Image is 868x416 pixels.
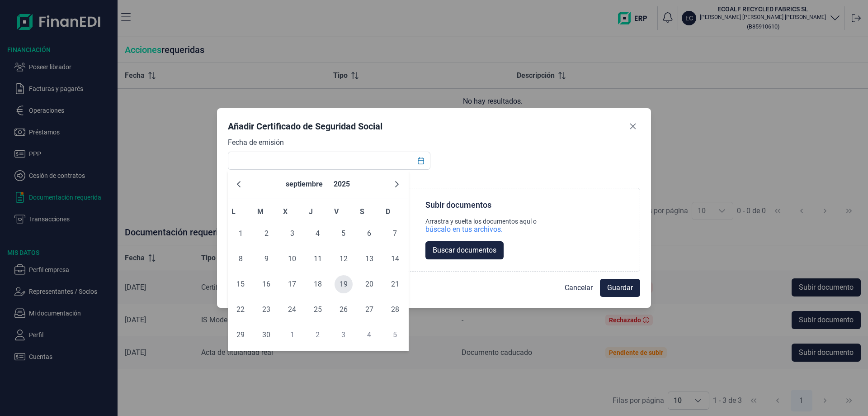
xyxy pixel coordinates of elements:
td: 16/09/2025 [254,272,279,297]
button: Guardar [600,279,640,297]
span: 26 [335,301,353,319]
td: 02/10/2025 [305,322,331,348]
button: Buscar documentos [425,241,504,259]
td: 17/09/2025 [279,272,305,297]
span: 3 [283,225,301,243]
span: 17 [283,275,301,293]
button: Choose Month [282,173,326,195]
td: 28/09/2025 [382,297,408,322]
td: 02/09/2025 [254,221,279,246]
td: 22/09/2025 [228,297,254,322]
td: 11/09/2025 [305,246,331,272]
td: 08/09/2025 [228,246,254,272]
td: 24/09/2025 [279,297,305,322]
span: 21 [386,275,404,293]
td: 09/09/2025 [254,246,279,272]
td: 15/09/2025 [228,272,254,297]
span: 14 [386,250,404,268]
span: 28 [386,301,404,319]
div: Arrastra y suelta los documentos aquí o [425,218,537,225]
span: 1 [231,225,250,243]
td: 06/09/2025 [356,221,382,246]
button: Choose Year [330,173,354,195]
span: 16 [257,275,275,293]
span: 25 [309,301,327,319]
span: Buscar documentos [433,245,496,256]
td: 04/09/2025 [305,221,331,246]
button: Close [626,119,640,134]
button: Cancelar [557,279,600,297]
span: V [334,207,339,216]
td: 19/09/2025 [330,272,356,297]
div: Subir documentos [425,200,491,210]
td: 05/09/2025 [330,221,356,246]
span: M [257,207,264,216]
td: 23/09/2025 [254,297,279,322]
td: 07/09/2025 [382,221,408,246]
span: 6 [360,225,378,243]
td: 03/09/2025 [279,221,305,246]
span: 19 [335,275,353,293]
td: 20/09/2025 [356,272,382,297]
span: J [309,207,313,216]
span: 5 [386,326,404,344]
span: 5 [335,225,353,243]
span: 9 [257,250,275,268]
span: 15 [231,275,250,293]
span: 18 [309,275,327,293]
div: búscalo en tus archivos. [425,225,503,234]
td: 13/09/2025 [356,246,382,272]
td: 14/09/2025 [382,246,408,272]
button: Previous Month [231,177,246,191]
td: 27/09/2025 [356,297,382,322]
div: Añadir Certificado de Seguridad Social [228,120,382,133]
span: 24 [283,301,301,319]
td: 01/10/2025 [279,322,305,348]
td: 03/10/2025 [330,322,356,348]
td: 01/09/2025 [228,221,254,246]
td: 26/09/2025 [330,297,356,322]
span: 4 [309,225,327,243]
td: 10/09/2025 [279,246,305,272]
span: 1 [283,326,301,344]
span: 11 [309,250,327,268]
td: 05/10/2025 [382,322,408,348]
span: 29 [231,326,250,344]
span: 2 [257,225,275,243]
td: 18/09/2025 [305,272,331,297]
span: 27 [360,301,378,319]
span: L [231,207,236,216]
td: 29/09/2025 [228,322,254,348]
div: búscalo en tus archivos. [425,225,537,234]
span: 23 [257,301,275,319]
span: Guardar [607,282,633,293]
span: 2 [309,326,327,344]
span: 7 [386,225,404,243]
span: 30 [257,326,275,344]
span: 3 [335,326,353,344]
span: 22 [231,301,250,319]
span: X [283,207,288,216]
span: D [386,207,390,216]
button: Choose Date [412,153,429,169]
label: Fecha de emisión [228,137,284,148]
span: 12 [335,250,353,268]
td: 21/09/2025 [382,272,408,297]
div: Choose Date [228,170,409,351]
td: 04/10/2025 [356,322,382,348]
button: Next Month [390,177,404,191]
span: 20 [360,275,378,293]
span: Cancelar [565,282,593,293]
td: 12/09/2025 [330,246,356,272]
span: S [360,207,364,216]
span: 10 [283,250,301,268]
span: 4 [360,326,378,344]
span: 8 [231,250,250,268]
td: 25/09/2025 [305,297,331,322]
span: 13 [360,250,378,268]
td: 30/09/2025 [254,322,279,348]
